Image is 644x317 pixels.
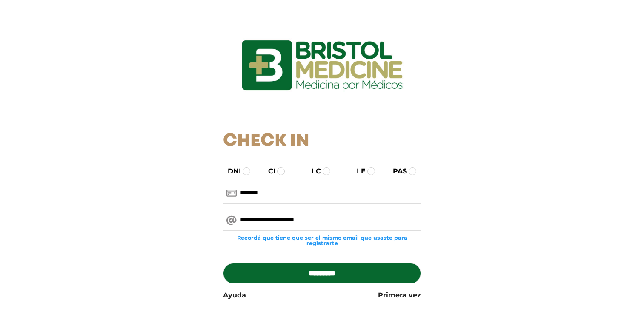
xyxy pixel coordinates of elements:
label: LC [304,166,321,176]
label: DNI [220,166,241,176]
img: logo_ingresarbristol.jpg [207,10,437,121]
a: Ayuda [223,290,246,300]
a: Primera vez [378,290,421,300]
label: PAS [385,166,407,176]
h1: Check In [223,131,421,152]
label: CI [260,166,275,176]
label: LE [349,166,366,176]
small: Recordá que tiene que ser el mismo email que usaste para registrarte [223,235,421,246]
